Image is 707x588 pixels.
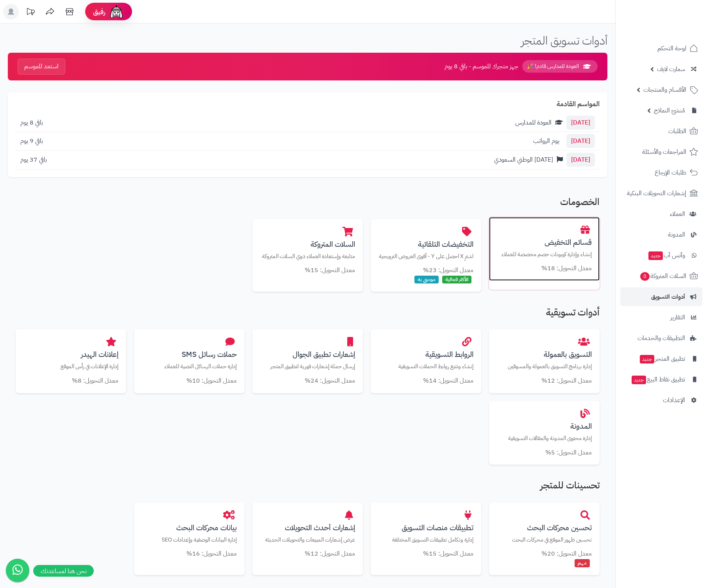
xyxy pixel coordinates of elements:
a: إشعارات التحويلات البنكية [620,184,702,203]
span: باقي 8 يوم [20,118,43,127]
small: معدل التحويل: 18% [541,264,592,273]
img: ai-face.png [109,4,124,20]
a: السلات المتروكة0 [620,267,702,285]
span: مُنشئ النماذج [654,105,685,116]
p: تحسين ظهور الموقع في محركات البحث [497,536,592,544]
a: تطبيق المتجرجديد [620,349,702,368]
small: معدل التحويل: 20% [541,549,592,558]
h3: بيانات محركات البحث [142,524,237,532]
h3: التسويق بالعمولة [497,350,592,358]
a: التسويق بالعمولةإدارة برنامج التسويق بالعمولة والمسوقين معدل التحويل: 12% [489,329,600,393]
h2: تحسينات للمتجر [16,480,600,494]
a: وآتس آبجديد [620,246,702,265]
small: معدل التحويل: 14% [423,376,473,385]
h3: تحسين محركات البحث [497,524,592,532]
p: إنشاء وتتبع روابط الحملات التسويقية [378,362,473,371]
a: حملات رسائل SMSإدارة حملات الرسائل النصية للعملاء معدل التحويل: 10% [134,329,245,393]
p: متابعة وإستعادة العملاء ذوي السلات المتروكة [260,252,355,260]
a: تحسين محركات البحثتحسين ظهور الموقع في محركات البحث معدل التحويل: 20% مهم [489,502,600,575]
a: التخفيضات التلقائيةاشترِ X احصل على Y - أقوى العروض الترويجية معدل التحويل: 23% الأكثر فعالية موص... [371,219,481,292]
span: الأقسام والمنتجات [643,84,686,95]
h2: المواسم القادمة [16,100,600,108]
span: باقي 37 يوم [20,155,47,164]
span: التقارير [670,312,685,323]
h2: الخصومات [16,197,600,211]
small: معدل التحويل: 8% [72,376,118,385]
span: تطبيق نقاط البيع [631,374,685,385]
a: تحديثات المنصة [21,4,40,21]
a: السلات المتروكةمتابعة وإستعادة العملاء ذوي السلات المتروكة معدل التحويل: 15% [252,219,363,283]
small: معدل التحويل: 15% [423,549,473,558]
h3: تطبيقات منصات التسويق [378,524,473,532]
span: طلبات الإرجاع [655,167,686,178]
h3: الروابط التسويقية [378,350,473,358]
h3: قسائم التخفيض [497,238,592,246]
small: معدل التحويل: 10% [186,376,237,385]
span: المدونة [668,229,685,240]
span: جديد [632,376,646,384]
h1: أدوات تسويق المتجر [521,34,607,47]
span: الطلبات [668,126,686,137]
span: إشعارات التحويلات البنكية [627,188,686,199]
a: تطبيق نقاط البيعجديد [620,370,702,389]
p: إنشاء وإدارة كوبونات خصم مخصصة للعملاء [497,250,592,258]
span: الأكثر فعالية [442,276,471,284]
small: معدل التحويل: 15% [305,265,355,275]
span: تطبيق المتجر [639,353,685,364]
a: قسائم التخفيضإنشاء وإدارة كوبونات خصم مخصصة للعملاء معدل التحويل: 18% [489,217,600,281]
span: يوم الرواتب [533,136,559,146]
a: طلبات الإرجاع [620,163,702,182]
p: إدارة حملات الرسائل النصية للعملاء [142,362,237,371]
span: وآتس آب [648,250,685,261]
a: الطلبات [620,122,702,141]
a: المدونة [620,225,702,244]
span: 0 [640,272,650,281]
h3: التخفيضات التلقائية [378,240,473,248]
h3: المدونة [497,422,592,430]
h3: حملات رسائل SMS [142,350,237,358]
span: المراجعات والأسئلة [642,146,686,157]
a: إشعارات أحدث التحويلاتعرض إشعارات المبيعات والتحويلات الحديثة معدل التحويل: 12% [252,502,363,567]
small: معدل التحويل: 12% [305,549,355,558]
a: العملاء [620,205,702,223]
p: إدارة الإعلانات في رأس الموقع [23,362,118,371]
a: بيانات محركات البحثإدارة البيانات الوصفية وإعدادات SEO معدل التحويل: 16% [134,502,245,567]
span: [DATE] الوطني السعودي [494,155,553,164]
small: معدل التحويل: 24% [305,376,355,385]
span: أدوات التسويق [651,291,685,302]
span: جهز متجرك للموسم - باقي 8 يوم [445,62,518,71]
span: جديد [648,251,663,260]
span: سمارت لايف [657,64,685,75]
span: [DATE] [566,116,595,130]
p: إرسال حملة إشعارات فورية لتطبيق المتجر [260,362,355,371]
span: [DATE] [566,153,595,167]
a: لوحة التحكم [620,39,702,58]
a: المراجعات والأسئلة [620,143,702,161]
a: التقارير [620,308,702,327]
small: معدل التحويل: 12% [541,376,592,385]
p: اشترِ X احصل على Y - أقوى العروض الترويجية [378,252,473,260]
a: الروابط التسويقيةإنشاء وتتبع روابط الحملات التسويقية معدل التحويل: 14% [371,329,481,393]
h3: إشعارات أحدث التحويلات [260,524,355,532]
h3: السلات المتروكة [260,240,355,248]
p: إدارة برنامج التسويق بالعمولة والمسوقين [497,362,592,371]
small: معدل التحويل: 5% [545,448,592,457]
p: إدارة البيانات الوصفية وإعدادات SEO [142,536,237,544]
a: أدوات التسويق [620,287,702,306]
h3: إعلانات الهيدر [23,350,118,358]
p: إدارة وتكامل تطبيقات التسويق المختلفة [378,536,473,544]
span: العودة للمدارس [515,118,552,127]
a: تطبيقات منصات التسويقإدارة وتكامل تطبيقات التسويق المختلفة معدل التحويل: 15% [371,502,481,567]
p: إدارة محتوى المدونة والمقالات التسويقية [497,434,592,442]
h2: أدوات تسويقية [16,307,600,321]
span: موصى به [414,276,439,284]
a: إعلانات الهيدرإدارة الإعلانات في رأس الموقع معدل التحويل: 8% [16,329,126,393]
span: العودة للمدارس قادم! 🎉 [522,60,598,73]
p: عرض إشعارات المبيعات والتحويلات الحديثة [260,536,355,544]
span: التطبيقات والخدمات [637,333,685,344]
span: باقي 9 يوم [20,136,43,146]
span: العملاء [670,208,685,219]
span: جديد [640,355,654,363]
span: لوحة التحكم [657,43,686,54]
span: الإعدادات [663,395,685,406]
